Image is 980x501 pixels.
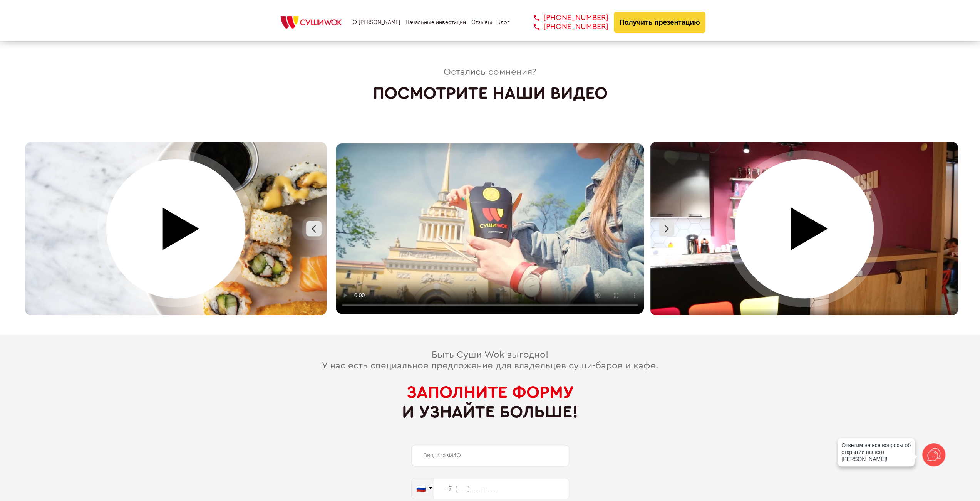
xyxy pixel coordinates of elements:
button: Получить презентацию [614,12,706,33]
a: О [PERSON_NAME] [353,19,400,25]
a: [PHONE_NUMBER] [522,22,608,31]
a: [PHONE_NUMBER] [522,13,608,22]
span: Быть Суши Wok выгодно! У нас есть специальное предложение для владельцев суши-баров и кафе. [322,350,658,370]
input: +7 (___) ___-____ [434,478,569,499]
img: СУШИWOK [275,14,348,31]
span: Остались сомнения? [6,67,974,78]
a: Начальные инвестиции [405,19,466,25]
h2: Посмотрите наши видео [6,84,974,103]
input: Введите ФИО [411,445,569,466]
a: Блог [497,19,509,25]
div: Ответим на все вопросы об открытии вашего [PERSON_NAME]! [838,438,915,466]
button: 🇷🇺 [411,478,434,499]
a: Отзывы [471,19,492,25]
span: Заполните форму [407,384,574,401]
h2: и узнайте больше! [6,383,974,422]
